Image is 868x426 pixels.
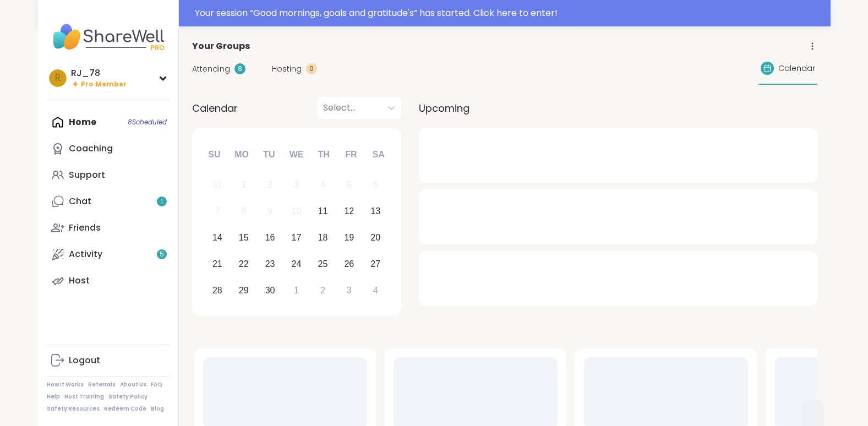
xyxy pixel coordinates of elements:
[204,172,389,303] div: month 2025-09
[339,143,363,167] div: Fr
[206,278,230,302] div: Choose Sunday, September 28th, 2025
[294,177,299,192] div: 3
[81,80,127,89] span: Pro Member
[160,250,164,259] span: 5
[212,230,222,245] div: 14
[778,63,815,74] span: Calendar
[258,173,282,197] div: Not available Tuesday, September 2nd, 2025
[232,226,255,250] div: Choose Monday, September 15th, 2025
[47,393,60,401] a: Help
[88,381,116,389] a: Referrals
[337,226,361,250] div: Choose Friday, September 19th, 2025
[257,143,281,167] div: Tu
[337,252,361,276] div: Choose Friday, September 26th, 2025
[370,204,380,219] div: 13
[47,267,170,294] a: Host
[370,230,380,245] div: 20
[232,252,255,276] div: Choose Monday, September 22nd, 2025
[212,177,222,192] div: 31
[232,173,255,197] div: Not available Monday, September 1st, 2025
[258,278,282,302] div: Choose Tuesday, September 30th, 2025
[366,143,390,167] div: Sa
[347,177,352,192] div: 5
[69,169,105,181] div: Support
[292,230,302,245] div: 17
[318,230,328,245] div: 18
[192,63,230,75] span: Attending
[320,177,325,192] div: 4
[241,204,246,219] div: 8
[364,278,387,302] div: Choose Saturday, October 4th, 2025
[69,275,90,287] div: Host
[292,204,302,219] div: 10
[55,71,61,85] span: R
[258,226,282,250] div: Choose Tuesday, September 16th, 2025
[265,283,275,298] div: 30
[47,162,170,188] a: Support
[120,381,146,389] a: About Us
[47,381,84,389] a: How It Works
[337,173,361,197] div: Not available Friday, September 5th, 2025
[373,177,378,192] div: 6
[206,173,230,197] div: Not available Sunday, August 31st, 2025
[47,18,170,56] img: ShareWell Nav Logo
[47,188,170,215] a: Chat1
[47,241,170,267] a: Activity5
[344,204,354,219] div: 12
[215,204,220,219] div: 7
[311,278,335,302] div: Choose Thursday, October 2nd, 2025
[258,200,282,223] div: Not available Tuesday, September 9th, 2025
[419,101,470,116] span: Upcoming
[151,381,162,389] a: FAQ
[364,200,387,223] div: Choose Saturday, September 13th, 2025
[311,173,335,197] div: Not available Thursday, September 4th, 2025
[284,143,308,167] div: We
[69,354,100,367] div: Logout
[232,278,255,302] div: Choose Monday, September 29th, 2025
[47,405,100,413] a: Safety Resources
[265,256,275,271] div: 23
[312,143,336,167] div: Th
[195,7,824,20] div: Your session “ Good mornings, goals and gratitude's ” has started. Click here to enter!
[69,248,102,260] div: Activity
[347,283,352,298] div: 3
[202,143,226,167] div: Su
[311,252,335,276] div: Choose Thursday, September 25th, 2025
[320,283,325,298] div: 2
[311,200,335,223] div: Choose Thursday, September 11th, 2025
[47,215,170,241] a: Friends
[104,405,146,413] a: Redeem Code
[370,256,380,271] div: 27
[234,63,245,74] div: 8
[318,256,328,271] div: 25
[364,252,387,276] div: Choose Saturday, September 27th, 2025
[285,226,308,250] div: Choose Wednesday, September 17th, 2025
[364,173,387,197] div: Not available Saturday, September 6th, 2025
[47,347,170,374] a: Logout
[285,173,308,197] div: Not available Wednesday, September 3rd, 2025
[239,256,249,271] div: 22
[272,63,302,75] span: Hosting
[64,393,104,401] a: Host Training
[239,283,249,298] div: 29
[192,40,250,53] span: Your Groups
[206,200,230,223] div: Not available Sunday, September 7th, 2025
[292,256,302,271] div: 24
[212,283,222,298] div: 28
[71,67,127,79] div: RJ_78
[373,283,378,298] div: 4
[47,135,170,162] a: Coaching
[69,143,113,155] div: Coaching
[206,252,230,276] div: Choose Sunday, September 21st, 2025
[161,197,163,206] span: 1
[239,230,249,245] div: 15
[108,393,148,401] a: Safety Policy
[258,252,282,276] div: Choose Tuesday, September 23rd, 2025
[268,177,272,192] div: 2
[337,200,361,223] div: Choose Friday, September 12th, 2025
[212,256,222,271] div: 21
[318,204,328,219] div: 11
[311,226,335,250] div: Choose Thursday, September 18th, 2025
[268,204,272,219] div: 9
[285,252,308,276] div: Choose Wednesday, September 24th, 2025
